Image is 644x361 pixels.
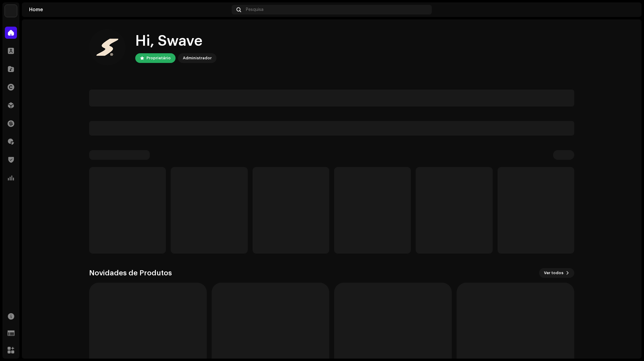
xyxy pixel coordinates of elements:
div: Hi, Swave [135,31,216,51]
span: Ver todos [544,267,563,279]
img: c3ace681-228d-4631-9f26-36716aff81b7 [89,29,126,65]
div: Home [29,7,229,12]
button: Ver todos [539,268,574,278]
h3: Novidades de Produtos [89,268,172,278]
img: 1710b61e-6121-4e79-a126-bcb8d8a2a180 [5,5,17,17]
div: Administrador [183,54,212,62]
img: c3ace681-228d-4631-9f26-36716aff81b7 [625,5,634,15]
div: Proprietário [146,54,171,62]
span: Pesquisa [246,7,263,12]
